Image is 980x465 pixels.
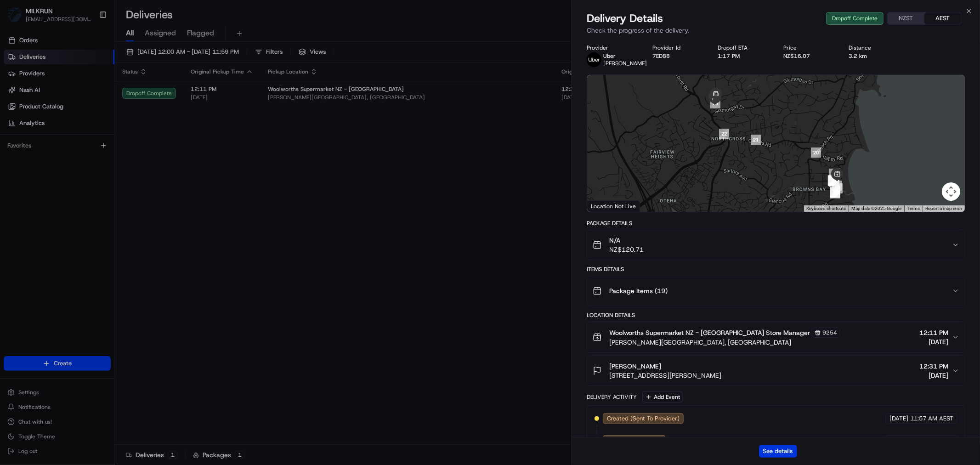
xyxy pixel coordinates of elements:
[718,44,769,51] div: Dropoff ETA
[587,266,965,273] div: Items Details
[607,414,680,423] span: Created (Sent To Provider)
[919,362,948,371] span: 12:31 PM
[919,337,948,346] span: [DATE]
[587,11,663,26] span: Delivery Details
[609,371,721,380] span: [STREET_ADDRESS][PERSON_NAME]
[889,414,908,423] span: [DATE]
[924,12,961,24] button: AEST
[919,328,948,337] span: 12:11 PM
[652,44,703,51] div: Provider Id
[607,437,662,445] span: Not Assigned Driver
[719,129,729,139] div: 22
[587,312,965,319] div: Location Details
[587,52,601,67] img: uber-new-logo.jpeg
[609,245,644,254] span: NZ$120.71
[587,220,965,227] div: Package Details
[849,52,900,60] div: 3.2 km
[783,52,834,60] div: NZ$16.07
[910,437,953,445] span: 11:57 AM AEST
[828,175,838,185] div: 9
[830,187,840,197] div: 15
[587,44,638,51] div: Provider
[910,414,953,423] span: 11:57 AM AEST
[652,52,670,60] button: 7ED88
[587,393,637,401] div: Delivery Activity
[907,206,920,211] a: Terms (opens in new tab)
[603,52,616,60] span: Uber
[603,60,647,67] span: [PERSON_NAME]
[822,329,837,336] span: 9254
[751,135,761,145] div: 21
[587,322,965,352] button: Woolworths Supermarket NZ - [GEOGRAPHIC_DATA] Store Manager9254[PERSON_NAME][GEOGRAPHIC_DATA], [G...
[587,26,965,35] p: Check the progress of the delivery.
[609,362,661,371] span: [PERSON_NAME]
[587,356,965,386] button: [PERSON_NAME][STREET_ADDRESS][PERSON_NAME]12:31 PM[DATE]
[832,181,842,191] div: 16
[587,276,965,306] button: Package Items (19)
[589,200,620,212] img: Google
[783,44,834,51] div: Price
[829,176,839,186] div: 18
[811,147,821,158] div: 20
[919,371,948,380] span: [DATE]
[888,12,924,24] button: NZST
[849,44,900,51] div: Distance
[609,328,810,337] span: Woolworths Supermarket NZ - [GEOGRAPHIC_DATA] Store Manager
[942,182,960,201] button: Map camera controls
[589,200,620,212] a: Open this area in Google Maps (opens a new window)
[829,169,839,179] div: 19
[587,200,640,212] div: Location Not Live
[806,205,846,212] button: Keyboard shortcuts
[587,230,965,260] button: N/ANZ$120.71
[642,391,683,403] button: Add Event
[759,445,797,458] button: See details
[925,206,962,211] a: Report a map error
[609,236,644,245] span: N/A
[889,437,908,445] span: [DATE]
[851,206,901,211] span: Map data ©2025 Google
[609,286,668,295] span: Package Items ( 19 )
[609,338,840,347] span: [PERSON_NAME][GEOGRAPHIC_DATA], [GEOGRAPHIC_DATA]
[718,52,769,60] div: 1:17 PM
